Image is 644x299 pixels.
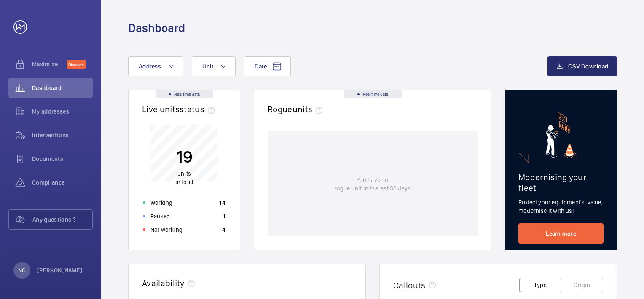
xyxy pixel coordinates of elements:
button: Type [519,278,561,292]
span: Date [255,63,267,70]
p: You have no rogue unit in the last 30 days [335,176,411,193]
span: CSV Download [568,63,608,70]
p: 4 [222,226,225,234]
h2: Callouts [393,280,426,291]
span: units [292,104,326,114]
span: Any questions ? [32,215,92,224]
span: Compliance [32,178,93,187]
span: Maximize [32,60,67,68]
span: status [180,104,218,114]
h2: Rogue [268,104,326,114]
span: Unit [202,63,213,70]
p: 19 [175,146,193,167]
p: Not working [150,226,182,234]
p: NO [18,266,26,275]
span: units [177,170,191,177]
p: [PERSON_NAME] [37,266,83,275]
button: Origin [561,278,603,292]
p: Paused [150,212,170,220]
p: 1 [223,212,225,220]
h2: Live units [142,104,218,114]
img: marketing-card.svg [546,112,577,158]
span: Documents [32,155,93,163]
span: Discover [67,60,86,69]
h1: Dashboard [128,20,185,36]
span: Interventions [32,131,93,139]
p: 14 [219,198,225,207]
h2: Modernising your fleet [518,172,604,193]
span: My addresses [32,107,93,116]
span: Address [139,63,161,70]
button: Unit [192,56,236,76]
p: in total [175,169,193,186]
button: Address [128,56,183,76]
div: Real time data [344,90,402,98]
h2: Availability [142,278,185,288]
div: Real time data [156,90,213,98]
p: Working [150,198,172,207]
span: Dashboard [32,84,93,92]
p: Protect your equipment's value, modernise it with us! [518,198,604,215]
button: Date [244,56,291,76]
a: Learn more [518,223,604,244]
button: CSV Download [547,56,617,76]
